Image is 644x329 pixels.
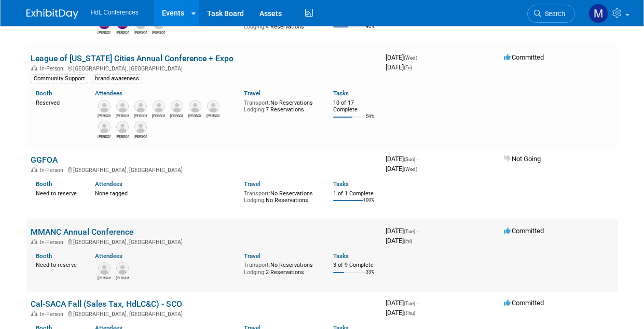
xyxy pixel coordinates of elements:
div: brand awareness [92,74,142,83]
a: Travel [244,252,261,260]
a: Travel [244,90,261,97]
div: Connor Duckworth [116,29,129,35]
div: Need to reserve [36,260,80,269]
img: In-Person Event [31,311,37,316]
div: Jason Portt [152,29,165,35]
div: [GEOGRAPHIC_DATA], [GEOGRAPHIC_DATA] [31,237,377,246]
img: Ken Nordhoff [98,262,111,275]
span: (Thu) [404,310,415,316]
td: 33% [366,269,375,283]
span: - [417,227,418,235]
span: - [417,155,418,163]
span: Not Going [504,155,541,163]
div: Need to reserve [36,188,80,197]
span: Lodging: [244,23,266,30]
a: Search [527,5,575,23]
span: Committed [504,299,544,307]
div: 3 of 9 Complete [333,262,377,269]
span: [DATE] [386,237,412,245]
img: Gary Lott [134,100,147,112]
span: Search [541,10,565,18]
img: Alex Terrazas [98,121,111,133]
a: Attendees [95,180,122,188]
div: Ken Nordhoff [152,112,165,119]
span: (Fri) [404,65,412,70]
div: Janice Allen Jackson [134,29,147,35]
span: [DATE] [386,53,420,61]
img: In-Person Event [31,167,37,172]
a: Booth [36,252,52,260]
span: In-Person [40,311,66,318]
a: GGFOA [31,155,58,165]
span: Transport: [244,190,270,197]
div: 10 of 17 Complete [333,99,377,113]
img: Bret Harmon [207,100,220,112]
span: (Fri) [404,238,412,244]
div: Reserved [36,97,80,107]
span: (Wed) [404,166,417,172]
span: [DATE] [386,227,418,235]
img: Andy Nickerson [98,100,111,112]
span: [DATE] [386,155,418,163]
td: 59% [366,114,375,128]
div: 1 of 1 Complete [333,190,377,197]
span: Committed [504,53,544,61]
span: HdL Conferences [91,9,139,16]
a: Attendees [95,90,122,97]
span: - [417,299,418,307]
div: No Reservations 7 Reservations [244,97,318,113]
a: Attendees [95,252,122,260]
span: Committed [504,227,544,235]
span: Transport: [244,262,270,268]
a: Tasks [333,90,349,97]
div: Jim Throop [188,112,201,119]
img: Paula Cone [116,100,129,112]
a: Booth [36,90,52,97]
img: Jim Throop [189,100,201,112]
span: (Tue) [404,228,415,234]
div: Drew Rifkin [98,29,111,35]
span: (Sun) [404,156,415,162]
span: Transport: [244,99,270,106]
span: Lodging: [244,269,266,276]
span: In-Person [40,167,66,174]
span: In-Person [40,239,66,246]
div: Andy Nickerson [98,112,111,119]
img: In-Person Event [31,65,37,70]
img: In-Person Event [31,239,37,244]
span: - [419,53,420,61]
img: ExhibitDay [26,9,78,19]
img: Ken Duran [116,121,129,133]
div: Community Support [31,74,88,83]
img: Ken Nordhoff [153,100,165,112]
div: Connor Duckworth [116,275,129,281]
div: Bret Plumlee [170,112,183,119]
span: [DATE] [386,63,412,71]
span: [DATE] [386,165,417,173]
span: [DATE] [386,299,418,307]
div: [GEOGRAPHIC_DATA], [GEOGRAPHIC_DATA] [31,309,377,318]
span: In-Person [40,65,66,72]
img: Barry Foster [134,121,147,133]
div: No Reservations 2 Reservations [244,260,318,276]
div: Barry Foster [134,133,147,139]
span: Lodging: [244,197,266,204]
div: Ken Duran [116,133,129,139]
span: Lodging: [244,106,266,113]
span: (Wed) [404,55,417,61]
img: Melissa Heiselt [588,4,608,23]
div: Bret Harmon [207,112,220,119]
div: Ken Nordhoff [98,275,111,281]
img: Connor Duckworth [116,262,129,275]
a: Travel [244,180,261,188]
img: Bret Plumlee [171,100,183,112]
a: Booth [36,180,52,188]
a: Tasks [333,180,349,188]
div: No Reservations No Reservations [244,188,318,204]
a: Tasks [333,252,349,260]
div: Gary Lott [134,112,147,119]
span: (Tue) [404,301,415,306]
td: 46% [366,24,375,38]
span: [DATE] [386,309,415,317]
a: Cal-SACA Fall (Sales Tax, HdLC&C) - SCO [31,299,182,309]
